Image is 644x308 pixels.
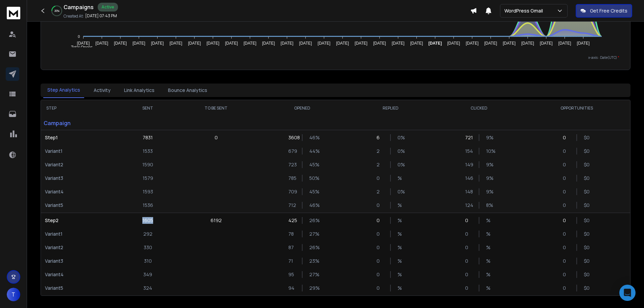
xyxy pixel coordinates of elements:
p: 0 [563,161,570,168]
p: 3608 [288,134,295,141]
p: 0 [563,202,570,209]
button: Bounce Analytics [164,83,211,98]
p: 0 [563,244,570,251]
img: logo [7,7,20,19]
tspan: [DATE] [114,41,127,46]
p: 0 [377,202,383,209]
p: $ 0 [584,244,591,251]
p: 310 [144,258,152,264]
p: x-axis : Date(UTC) [52,55,619,60]
tspan: [DATE] [262,41,275,46]
p: 0 [465,271,472,278]
p: Variant 5 [45,285,117,291]
p: 0 % [398,161,404,168]
tspan: [DATE] [318,41,331,46]
p: 9 % [486,175,493,182]
p: WordPress Gmail [504,7,546,14]
p: 785 [288,175,295,182]
th: STEP [41,100,121,116]
tspan: [DATE] [466,41,479,46]
p: Variant 2 [45,161,117,168]
tspan: [DATE] [484,41,497,46]
p: 20 % [54,9,59,13]
p: 0 [465,217,472,224]
p: $ 0 [584,161,591,168]
tspan: [DATE] [428,41,442,46]
p: 1579 [143,175,153,182]
p: 0 [563,134,570,141]
p: 1593 [143,188,153,195]
button: Step Analytics [43,82,84,98]
p: 324 [143,285,152,291]
p: 0 [465,244,472,251]
p: 78 [288,231,295,237]
p: 2 [377,188,383,195]
tspan: [DATE] [77,41,90,46]
tspan: [DATE] [355,41,367,46]
tspan: [DATE] [503,41,516,46]
p: 8 % [486,202,493,209]
h1: Campaigns [64,3,94,11]
p: $ 0 [584,134,591,141]
tspan: 0 [78,34,80,39]
th: CLICKED [435,100,523,116]
p: 0 % [398,148,404,155]
p: 349 [143,271,152,278]
p: 0 [377,244,383,251]
p: 0 [465,285,472,291]
p: 0 [563,271,570,278]
div: Active [98,3,118,11]
p: 0 [465,258,472,264]
p: 9 % [486,188,493,195]
tspan: [DATE] [207,41,219,46]
tspan: [DATE] [243,41,256,46]
p: Variant 4 [45,271,117,278]
p: 44 % [309,148,316,155]
th: REPLIED [347,100,435,116]
tspan: [DATE] [281,41,293,46]
p: 2 [377,148,383,155]
p: 27 % [309,231,316,237]
p: 1536 [143,202,153,209]
th: OPENED [258,100,347,116]
p: 6192 [211,217,222,224]
p: 712 [288,202,295,209]
p: 46 % [309,202,316,209]
p: 148 [465,188,472,195]
p: Step 2 [45,217,117,224]
span: Total Opens [66,45,93,50]
tspan: [DATE] [410,41,423,46]
p: % [486,271,493,278]
button: Link Analytics [120,83,159,98]
p: 0 [563,188,570,195]
p: Variant 3 [45,258,117,264]
th: SENT [121,100,174,116]
p: % [486,244,493,251]
p: 26 % [309,244,316,251]
p: 721 [465,134,472,141]
p: 146 [465,175,472,182]
tspan: [DATE] [373,41,386,46]
p: Variant 5 [45,202,117,209]
p: % [398,258,404,264]
p: 94 [288,285,295,291]
p: 23 % [309,258,316,264]
p: 9 % [486,161,493,168]
p: 27 % [309,271,316,278]
p: 0 % [398,188,404,195]
p: Variant 1 [45,231,117,237]
button: T [7,288,20,301]
p: $ 0 [584,258,591,264]
p: 0 [563,148,570,155]
button: Activity [90,83,115,98]
div: Open Intercom Messenger [619,285,636,301]
p: 0 [563,258,570,264]
p: 679 [288,148,295,155]
th: OPPORTUNITIES [523,100,630,116]
p: 425 [288,217,295,224]
p: % [486,258,493,264]
tspan: [DATE] [299,41,312,46]
p: 46 % [309,134,316,141]
tspan: [DATE] [392,41,405,46]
